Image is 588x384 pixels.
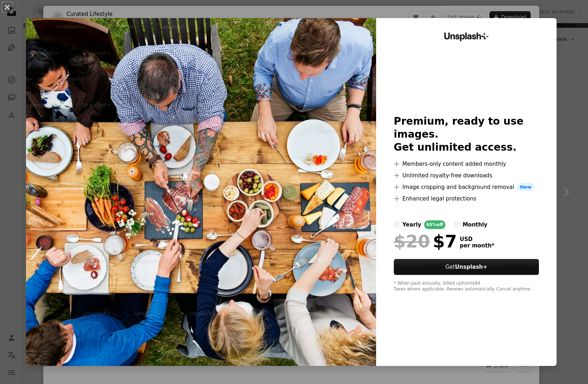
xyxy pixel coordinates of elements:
[394,115,539,154] h2: Premium, ready to use images. Get unlimited access.
[394,183,539,191] li: Image cropping and background removal
[394,232,430,251] span: $20
[424,220,445,229] div: 65% off
[394,160,539,168] li: Members-only content added monthly
[454,222,460,228] input: monthly
[394,222,400,228] input: yearly65%off
[394,281,539,292] div: * When paid annually, billed upfront $84 Taxes where applicable. Renews automatically. Cancel any...
[460,242,495,249] span: per month *
[402,220,421,229] div: yearly
[460,236,495,242] span: USD
[394,171,539,180] li: Unlimited royalty-free downloads
[394,259,539,275] button: GetUnsplash+
[394,194,539,203] li: Enhanced legal protections
[517,183,534,191] span: New
[394,232,457,251] div: $7
[463,220,488,229] div: monthly
[455,264,487,270] strong: Unsplash+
